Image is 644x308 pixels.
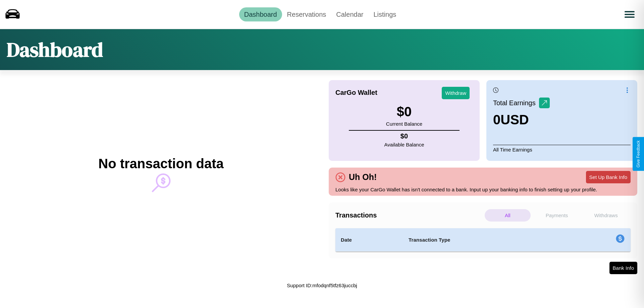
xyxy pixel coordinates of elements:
button: Open menu [620,5,639,24]
p: Payments [534,209,580,222]
h2: No transaction data [98,156,223,171]
p: All Time Earnings [493,145,631,154]
p: Available Balance [384,140,424,149]
button: Withdraw [442,87,470,99]
h4: Transaction Type [409,236,561,244]
a: Listings [368,7,401,21]
table: simple table [335,228,631,252]
div: Give Feedback [636,140,641,168]
h4: Uh Oh! [345,172,380,182]
h4: Transactions [335,211,483,219]
button: Set Up Bank Info [586,171,631,183]
button: Bank Info [609,262,637,274]
a: Calendar [331,7,368,21]
h4: Date [341,236,398,244]
p: Support ID: mfodqnf5tfz63juccbj [287,281,357,290]
p: Withdraws [583,209,629,222]
h4: $ 0 [384,132,424,140]
p: All [485,209,531,222]
h1: Dashboard [7,36,103,63]
p: Looks like your CarGo Wallet has isn't connected to a bank. Input up your banking info to finish ... [335,185,631,194]
a: Dashboard [239,7,282,21]
a: Reservations [282,7,331,21]
h4: CarGo Wallet [335,89,377,97]
p: Total Earnings [493,97,539,109]
p: Current Balance [386,119,422,128]
h3: 0 USD [493,112,550,127]
h3: $ 0 [386,104,422,119]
